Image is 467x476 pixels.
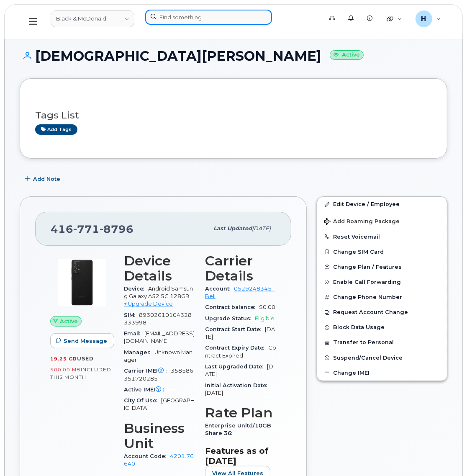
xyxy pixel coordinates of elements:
span: Enable Call Forwarding [333,279,401,286]
span: 8796 [100,223,133,235]
span: Eligible [255,315,275,322]
button: Change Plan / Features [317,260,447,275]
button: Enable Call Forwarding [317,275,447,290]
img: image20231002-3703462-2e78ka.jpeg [57,257,107,308]
button: Reset Voicemail [317,229,447,244]
span: [DATE] [205,390,223,396]
h3: Rate Plan [205,405,276,420]
span: 89302610104328333998 [124,312,192,326]
a: Edit Device / Employee [317,197,447,212]
span: Unknown Manager [124,349,192,363]
h3: Features as of [DATE] [205,446,276,466]
span: Account Code [124,453,170,459]
span: included this month [50,366,111,380]
span: Manager [124,349,154,355]
span: SIM [124,312,139,318]
button: Suspend/Cancel Device [317,350,447,365]
span: Add Note [33,175,60,183]
span: [DATE] [252,225,271,232]
h3: Business Unit [124,421,195,451]
span: [EMAIL_ADDRESS][DOMAIN_NAME] [124,330,195,344]
span: Contract balance [205,304,259,310]
span: Send Message [64,337,107,345]
span: used [77,355,94,362]
span: Upgrade Status [205,315,255,322]
button: Block Data Usage [317,320,447,335]
a: 0529248345 - Bell [205,286,275,299]
button: Send Message [50,333,114,348]
span: 500.00 MB [50,367,81,373]
span: Contract Expiry Date [205,345,268,351]
button: Add Note [20,171,67,186]
span: Carrier IMEI [124,368,171,374]
span: Device [124,286,148,292]
span: Add Roaming Package [324,218,400,226]
span: Active IMEI [124,386,168,393]
span: 771 [73,223,100,235]
span: Last updated [213,225,252,232]
a: 4201.76640 [124,453,194,467]
span: Contract Start Date [205,326,265,332]
span: — [168,386,174,393]
button: Request Account Change [317,305,447,320]
h1: [DEMOGRAPHIC_DATA][PERSON_NAME] [20,49,447,63]
span: Initial Activation Date [205,382,271,389]
a: Add tags [35,124,77,135]
button: Change IMEI [317,365,447,381]
span: 19.25 GB [50,356,77,362]
a: + Upgrade Device [124,301,173,307]
button: Add Roaming Package [317,212,447,229]
span: 416 [51,223,133,235]
span: Enterprise Unltd/10GB Share 36 [205,422,271,436]
span: Suspend/Cancel Device [333,355,403,361]
button: Change SIM Card [317,244,447,260]
span: Account [205,286,234,292]
small: Active [330,50,364,60]
h3: Tags List [35,110,432,121]
span: Last Upgraded Date [205,363,267,370]
span: Active [60,317,78,325]
span: City Of Use [124,397,161,404]
button: Transfer to Personal [317,335,447,350]
span: Email [124,330,144,337]
span: Contract Expired [205,345,276,358]
h3: Carrier Details [205,253,276,283]
span: $0.00 [259,304,275,310]
span: Android Samsung Galaxy A52 5G 128GB [124,286,193,299]
span: 358586351720285 [124,368,193,381]
button: Change Phone Number [317,290,447,305]
span: Change Plan / Features [333,264,402,270]
h3: Device Details [124,253,195,283]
